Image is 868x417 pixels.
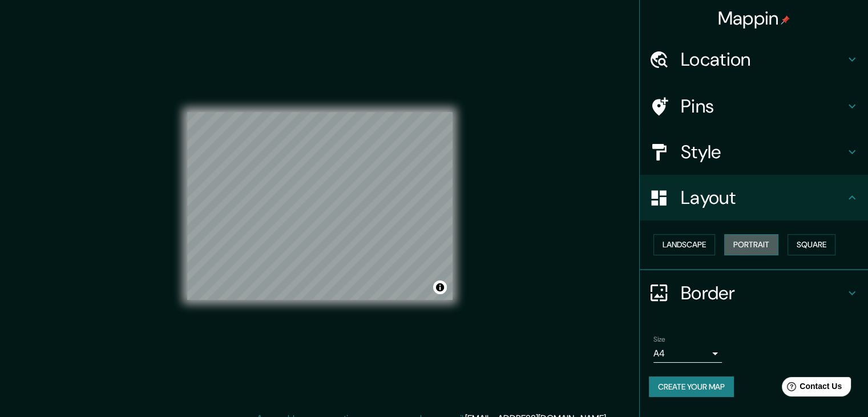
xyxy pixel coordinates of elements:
[640,270,868,316] div: Border
[640,37,868,82] div: Location
[724,234,778,255] button: Portrait
[640,129,868,175] div: Style
[649,376,734,398] button: Create your map
[681,282,845,304] h4: Border
[681,141,845,163] h4: Style
[433,280,447,294] button: Toggle attribution
[788,234,835,255] button: Square
[640,83,868,129] div: Pins
[718,7,790,30] h4: Mappin
[681,48,845,71] h4: Location
[187,112,453,300] canvas: Map
[653,334,665,344] label: Size
[781,15,790,25] img: pin-icon.png
[681,186,845,209] h4: Layout
[640,175,868,220] div: Layout
[766,372,855,404] iframe: Help widget launcher
[681,95,845,118] h4: Pins
[653,234,715,255] button: Landscape
[653,344,722,363] div: A4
